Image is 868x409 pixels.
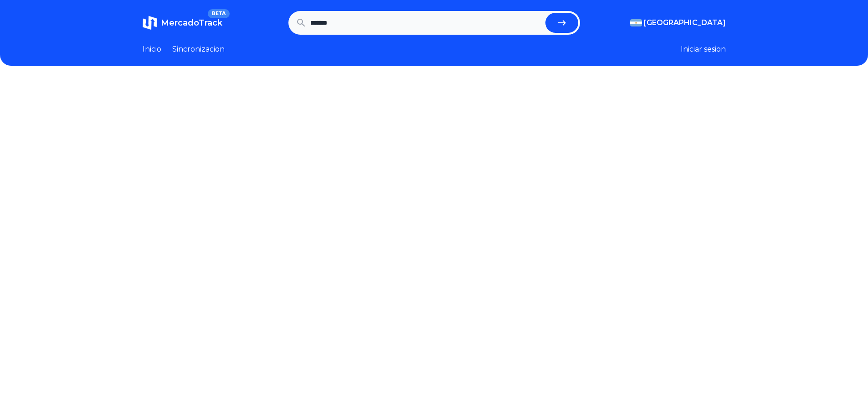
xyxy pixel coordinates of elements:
span: MercadoTrack [161,18,222,28]
button: Iniciar sesion [681,44,726,55]
a: Inicio [143,44,161,55]
span: BETA [208,9,229,18]
button: [GEOGRAPHIC_DATA] [630,17,726,28]
a: MercadoTrackBETA [143,16,222,30]
img: Argentina [630,19,642,26]
img: MercadoTrack [143,16,157,30]
span: [GEOGRAPHIC_DATA] [644,17,726,28]
a: Sincronizacion [172,44,225,55]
